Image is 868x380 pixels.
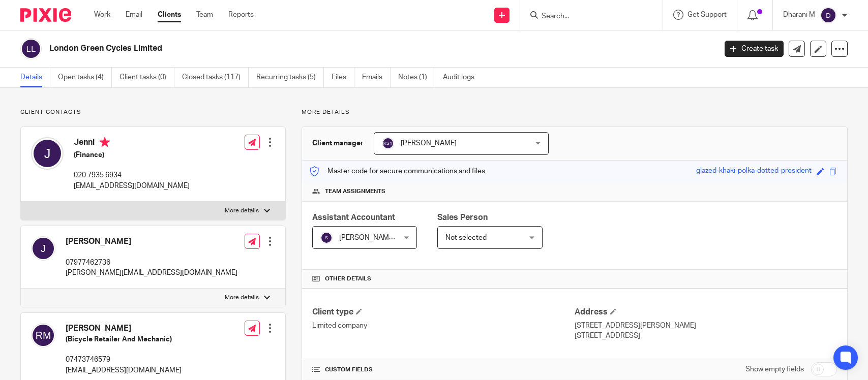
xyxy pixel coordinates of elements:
a: Files [332,68,354,87]
span: Team assignments [325,187,385,196]
a: Open tasks (4) [58,68,112,87]
a: Create task [725,41,784,57]
div: glazed-khaki-polka-dotted-president [696,166,812,177]
h5: (Finance) [74,150,190,160]
p: [PERSON_NAME][EMAIL_ADDRESS][DOMAIN_NAME] [66,268,237,278]
img: svg%3E [820,7,836,23]
a: Closed tasks (117) [182,68,249,87]
p: Client contacts [20,108,286,116]
p: [EMAIL_ADDRESS][DOMAIN_NAME] [66,365,182,375]
a: Audit logs [443,68,482,87]
img: svg%3E [20,38,42,59]
p: Dharani M [783,10,815,20]
a: Team [196,10,213,20]
h4: [PERSON_NAME] [66,236,237,247]
p: Master code for secure communications and files [310,166,485,176]
img: svg%3E [31,236,55,261]
p: [STREET_ADDRESS] [575,331,837,341]
h4: Address [575,307,837,318]
a: Reports [228,10,254,20]
img: Pixie [20,8,71,22]
p: Limited company [312,321,575,331]
p: More details [225,294,259,302]
span: Not selected [445,234,487,241]
i: Primary [100,137,110,147]
h4: [PERSON_NAME] [66,323,182,334]
span: Assistant Accountant [312,213,395,221]
span: [PERSON_NAME] [401,140,457,147]
img: svg%3E [320,232,333,244]
a: Notes (1) [398,68,435,87]
a: Client tasks (0) [119,68,174,87]
span: Sales Person [437,213,488,221]
p: [EMAIL_ADDRESS][DOMAIN_NAME] [74,181,190,191]
a: Email [126,10,142,20]
a: Work [94,10,110,20]
p: 020 7935 6934 [74,170,190,180]
a: Emails [362,68,391,87]
img: svg%3E [382,137,394,149]
img: svg%3E [31,323,55,347]
p: 07473746579 [66,355,182,365]
span: [PERSON_NAME] R [339,234,401,241]
label: Show empty fields [745,364,804,374]
a: Details [20,68,50,87]
p: More details [302,108,848,116]
img: svg%3E [31,137,64,170]
h4: CUSTOM FIELDS [312,366,575,374]
input: Search [541,12,632,21]
h2: London Green Cycles Limited [49,43,577,54]
h5: (Bicycle Retailer And Mechanic) [66,334,182,344]
h4: Client type [312,307,575,318]
p: More details [225,207,259,215]
h4: Jenni [74,137,190,150]
span: Other details [325,275,371,283]
span: Get Support [687,11,727,18]
a: Clients [158,10,181,20]
p: [STREET_ADDRESS][PERSON_NAME] [575,321,837,331]
p: 07977462736 [66,258,237,268]
a: Recurring tasks (5) [256,68,324,87]
h3: Client manager [312,138,364,148]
